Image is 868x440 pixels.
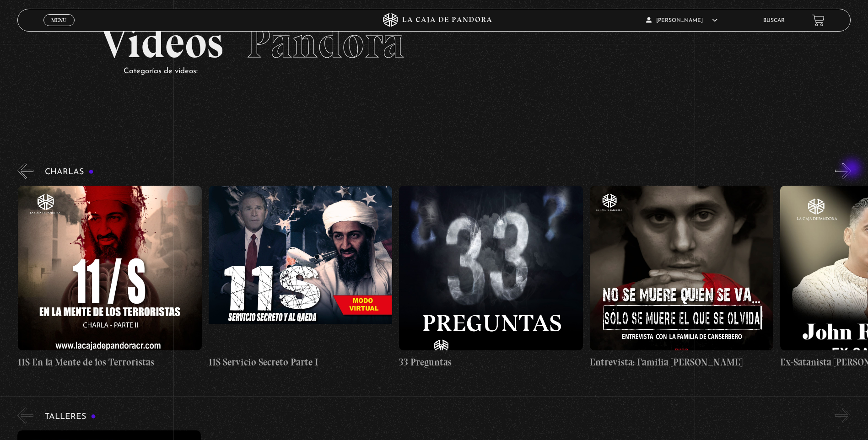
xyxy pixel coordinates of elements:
[45,413,96,421] h3: Talleres
[646,18,717,23] span: [PERSON_NAME]
[124,64,767,79] p: Categorías de videos:
[835,163,851,179] button: Next
[399,355,582,370] h4: 33 Preguntas
[17,408,33,424] button: Previous
[45,168,94,177] h3: Charlas
[51,17,66,23] span: Menu
[209,355,392,370] h4: 11S Servicio Secreto Parte I
[590,186,773,370] a: Entrevista: Familia [PERSON_NAME]
[590,355,773,370] h4: Entrevista: Familia [PERSON_NAME]
[101,21,767,64] h2: Videos
[399,186,582,370] a: 33 Preguntas
[18,355,201,370] h4: 11S En la Mente de los Terroristas
[209,186,392,370] a: 11S Servicio Secreto Parte I
[17,163,33,179] button: Previous
[246,16,404,69] span: Pandora
[835,408,851,424] button: Next
[49,25,70,32] span: Cerrar
[812,14,825,27] a: View your shopping cart
[18,186,201,370] a: 11S En la Mente de los Terroristas
[763,18,785,23] a: Buscar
